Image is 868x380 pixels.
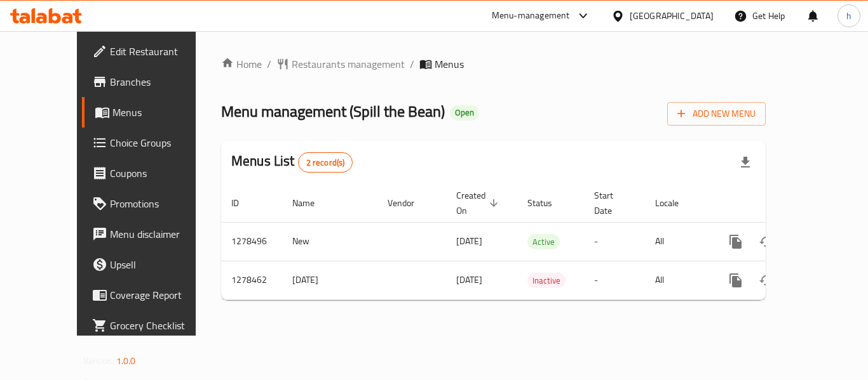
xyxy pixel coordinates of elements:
[82,158,222,188] a: Coupons
[655,195,695,211] span: Locale
[751,226,782,257] button: Change Status
[388,195,431,211] span: Vendor
[110,74,212,89] span: Branches
[527,195,569,211] span: Status
[456,272,482,288] span: [DATE]
[435,56,464,72] span: Menus
[110,318,212,333] span: Grocery Checklist
[645,222,710,261] td: All
[82,219,222,249] a: Menu disclaimer
[110,226,212,242] span: Menu disclaimer
[276,56,405,72] a: Restaurants management
[267,56,271,72] li: /
[298,152,353,173] div: Total records count
[410,56,414,72] li: /
[110,44,212,59] span: Edit Restaurant
[112,105,212,120] span: Menus
[450,105,479,121] div: Open
[299,157,353,169] span: 2 record(s)
[721,226,751,257] button: more
[116,353,136,369] span: 1.0.0
[456,188,502,218] span: Created On
[82,249,222,280] a: Upsell
[292,56,405,72] span: Restaurants management
[450,107,479,118] span: Open
[730,147,761,178] div: Export file
[751,265,782,296] button: Change Status
[710,184,853,223] th: Actions
[846,9,851,23] span: h
[231,152,353,173] h2: Menus List
[110,135,212,150] span: Choice Groups
[221,222,282,261] td: 1278496
[110,196,212,211] span: Promotions
[282,261,377,299] td: [DATE]
[221,261,282,299] td: 1278462
[221,56,262,72] a: Home
[721,265,751,296] button: more
[110,287,212,303] span: Coverage Report
[292,195,331,211] span: Name
[82,128,222,158] a: Choice Groups
[456,233,482,249] span: [DATE]
[584,261,645,299] td: -
[282,222,377,261] td: New
[667,102,766,126] button: Add New Menu
[82,67,222,97] a: Branches
[221,97,445,126] span: Menu management ( Spill the Bean )
[82,188,222,219] a: Promotions
[492,8,570,23] div: Menu-management
[110,166,212,181] span: Coupons
[527,273,566,288] div: Inactive
[221,184,853,300] table: enhanced table
[231,195,255,211] span: ID
[677,106,756,122] span: Add New Menu
[221,56,766,72] nav: breadcrumb
[594,188,630,218] span: Start Date
[83,353,114,369] span: Version:
[82,280,222,310] a: Coverage Report
[82,310,222,341] a: Grocery Checklist
[82,97,222,128] a: Menus
[82,36,222,67] a: Edit Restaurant
[584,222,645,261] td: -
[630,9,714,23] div: [GEOGRAPHIC_DATA]
[110,257,212,272] span: Upsell
[527,235,560,249] span: Active
[527,273,566,288] span: Inactive
[645,261,710,299] td: All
